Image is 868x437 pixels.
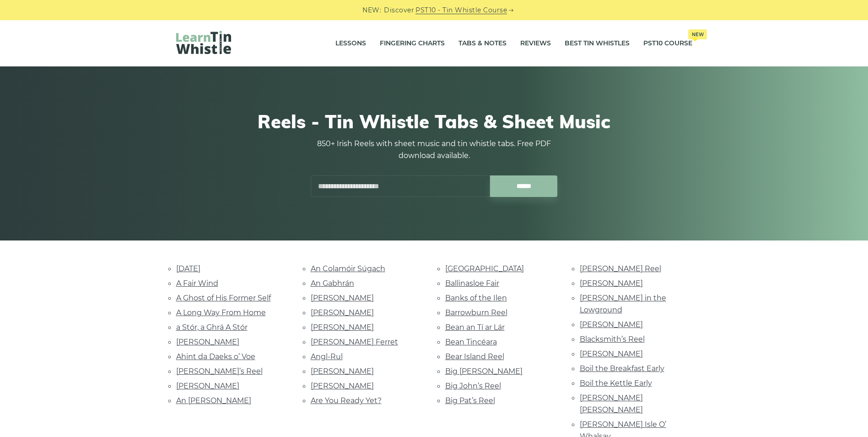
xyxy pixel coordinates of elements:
a: A Long Way From Home [176,308,266,317]
a: Best Tin Whistles [565,32,630,55]
a: Big John’s Reel [445,382,501,390]
a: Blacksmith’s Reel [580,335,645,344]
a: Ahint da Daeks o’ Voe [176,352,255,361]
a: An [PERSON_NAME] [176,396,251,405]
a: [PERSON_NAME] Ferret [311,338,398,346]
a: Reviews [520,32,551,55]
a: [PERSON_NAME] [580,320,643,329]
a: [PERSON_NAME] [176,338,239,346]
a: A Ghost of His Former Self [176,294,271,302]
a: Big [PERSON_NAME] [445,367,523,376]
a: Boil the Kettle Early [580,379,652,388]
a: [PERSON_NAME] [176,382,239,390]
a: Bean Tincéara [445,338,497,346]
span: New [688,29,707,39]
a: Are You Ready Yet? [311,396,382,405]
a: Barrowburn Reel [445,308,507,317]
a: [PERSON_NAME] [580,350,643,358]
a: [DATE] [176,264,200,273]
a: [PERSON_NAME] [PERSON_NAME] [580,393,643,414]
h1: Reels - Tin Whistle Tabs & Sheet Music [176,110,692,132]
p: 850+ Irish Reels with sheet music and tin whistle tabs. Free PDF download available. [311,138,558,162]
a: Bear Island Reel [445,352,504,361]
a: Fingering Charts [380,32,445,55]
a: A Fair Wind [176,279,218,288]
a: [PERSON_NAME] [311,323,374,332]
a: Tabs & Notes [458,32,507,55]
a: An Gabhrán [311,279,354,288]
a: [PERSON_NAME] in the Lowground [580,294,666,314]
a: [GEOGRAPHIC_DATA] [445,264,524,273]
a: Big Pat’s Reel [445,396,495,405]
a: [PERSON_NAME]’s Reel [176,367,263,376]
a: Bean an Tí ar Lár [445,323,505,332]
img: LearnTinWhistle.com [176,31,231,54]
a: An Colamóir Súgach [311,264,385,273]
a: [PERSON_NAME] [311,382,374,390]
a: Angl-Rul [311,352,343,361]
a: Boil the Breakfast Early [580,364,664,373]
a: [PERSON_NAME] Reel [580,264,661,273]
a: Banks of the Ilen [445,294,507,302]
a: a Stór, a Ghrá A Stór [176,323,248,332]
a: [PERSON_NAME] [311,294,374,302]
a: [PERSON_NAME] [311,367,374,376]
a: [PERSON_NAME] [580,279,643,288]
a: Lessons [335,32,366,55]
a: [PERSON_NAME] [311,308,374,317]
a: PST10 CourseNew [643,32,692,55]
a: Ballinasloe Fair [445,279,499,288]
